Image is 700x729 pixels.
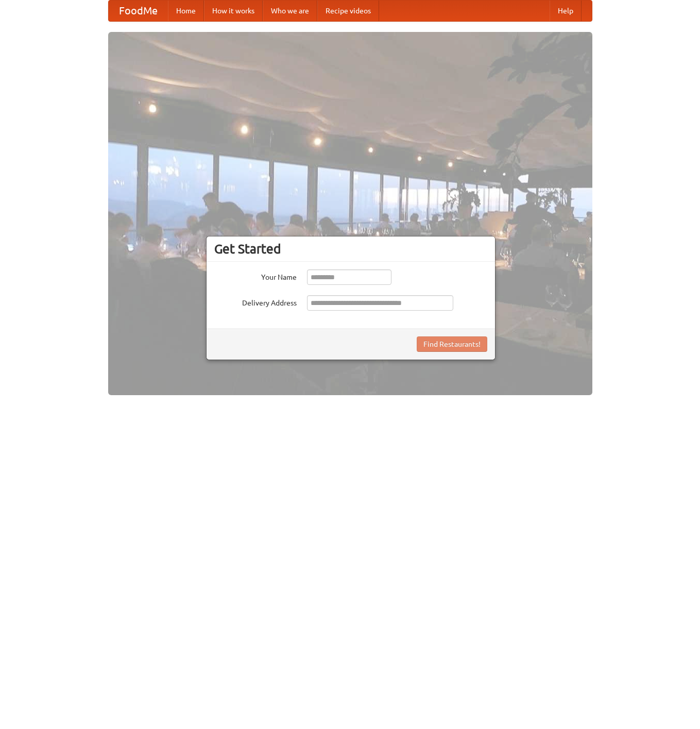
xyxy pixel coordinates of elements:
[109,1,168,21] a: FoodMe
[214,269,297,282] label: Your Name
[417,336,487,352] button: Find Restaurants!
[168,1,204,21] a: Home
[317,1,379,21] a: Recipe videos
[263,1,317,21] a: Who we are
[214,241,487,257] h3: Get Started
[204,1,263,21] a: How it works
[214,295,297,308] label: Delivery Address
[550,1,582,21] a: Help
